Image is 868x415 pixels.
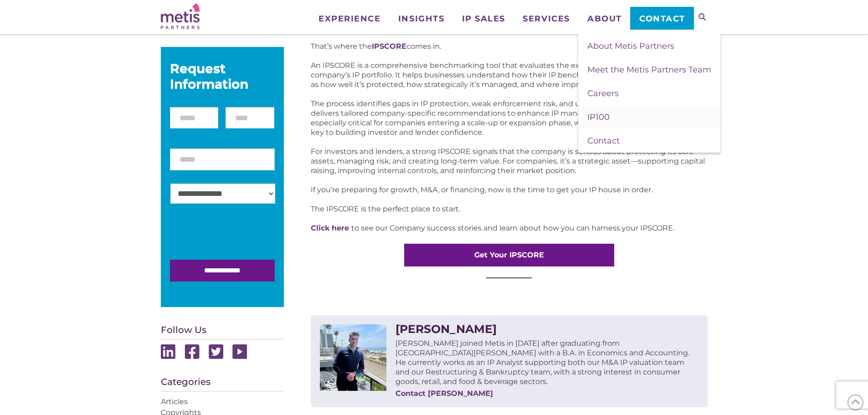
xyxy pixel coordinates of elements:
[587,15,622,23] span: About
[185,344,200,359] img: Facebook
[639,15,685,23] span: Contact
[209,344,223,359] img: Twitter
[372,42,406,51] a: IPSCORE
[578,129,720,153] a: Contact
[395,324,698,334] div: [PERSON_NAME]
[587,136,620,146] span: Contact
[161,377,284,392] h4: Categories
[587,65,711,75] span: Meet the Metis Partners Team
[578,58,720,82] a: Meet the Metis Partners Team
[161,397,188,406] a: Articles
[847,395,863,410] span: Back to Top
[587,88,619,98] span: Careers
[474,251,544,259] strong: Get Your IPSCORE
[161,325,284,340] h4: Follow Us
[311,223,707,233] p: to see our Company success stories and learn about how you can harness your IPSCORE.
[318,15,380,23] span: Experience
[311,224,349,232] a: Click here
[462,15,505,23] span: IP Sales
[395,389,698,398] a: Contact [PERSON_NAME]
[161,3,200,29] img: Metis Partners
[170,61,275,92] div: Request Information
[404,244,614,266] a: Get Your IPSCORE
[578,82,720,105] a: Careers
[395,339,689,386] span: [PERSON_NAME] joined Metis in [DATE] after graduating from [GEOGRAPHIC_DATA][PERSON_NAME] with a ...
[311,147,707,175] p: For investors and lenders, a strong IPSCORE signals that the company is serious about protecting ...
[232,344,247,359] img: Youtube
[398,15,444,23] span: Insights
[170,217,308,252] iframe: reCAPTCHA
[578,34,720,58] a: About Metis Partners
[311,41,707,51] p: That’s where the comes in.
[630,7,693,30] a: Contact
[587,112,610,122] span: IP100
[161,344,175,359] img: Linkedin
[587,41,674,51] span: About Metis Partners
[311,204,707,214] p: The IPSCORE is the perfect place to start.
[578,105,720,129] a: IP100
[311,99,707,137] p: The process identifies gaps in IP protection, weak enforcement risk, and underleveraged assets, w...
[523,15,570,23] span: Services
[311,61,707,89] p: An IPSCORE is a comprehensive benchmarking tool that evaluates the extent, quality, and protectio...
[311,185,707,195] p: If you’re preparing for growth, M&A, or financing, now is the time to get your IP house in order.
